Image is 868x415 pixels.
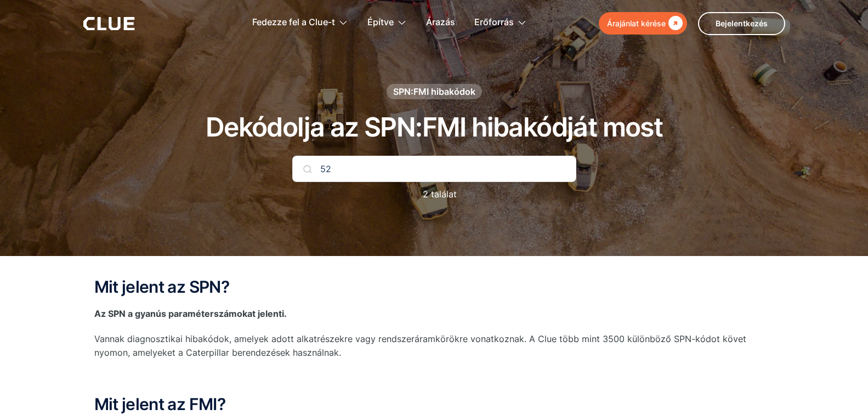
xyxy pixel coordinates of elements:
[292,156,576,182] input: Keresd meg a kódodat...
[252,16,335,27] font: Fedezze fel a Clue-t
[94,394,225,414] font: Mit jelent az FMI?
[474,16,514,27] font: Erőforrás
[423,189,457,200] font: 2 találat
[94,277,229,297] font: Mit jelent az SPN?
[607,19,666,28] font: Árajánlat kérése
[599,12,687,35] a: Árajánlat kérése
[252,5,348,40] div: Fedezze fel a Clue-t
[393,86,475,97] font: SPN:FMI hibakódok
[698,12,785,35] a: Bejelentkezés
[367,16,394,27] font: Építve
[94,333,746,358] font: Vannak diagnosztikai hibakódok, amelyek adott alkatrészekre vagy rendszeráramkörökre vonatkoznak....
[716,19,768,28] font: Bejelentkezés
[474,5,527,40] div: Erőforrás
[206,111,662,143] font: Dekódolja az SPN:FMI hibakódját most
[367,5,407,40] div: Építve
[426,16,455,27] font: Árazás
[94,308,287,319] font: Az SPN a gyanús paraméterszámokat jelenti.
[668,16,683,30] font: 
[426,5,455,40] a: Árazás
